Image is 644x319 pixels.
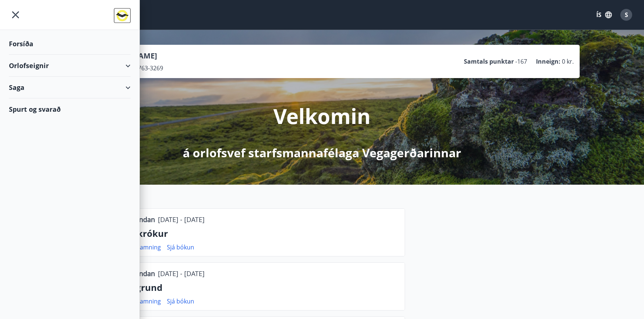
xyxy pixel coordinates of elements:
button: ÍS [592,8,616,21]
span: 260763-3269 [128,64,163,72]
div: Saga [9,77,131,98]
span: S [625,11,628,19]
div: Forsíða [9,33,131,55]
a: Sækja samning [119,243,161,251]
p: Velkomin [273,102,371,130]
p: [DATE] - [DATE] [158,215,205,224]
p: Samtals punktar [464,57,514,66]
div: Orlofseignir [9,55,131,77]
a: Sjá bókun [167,297,194,305]
p: [DATE] - [DATE] [158,269,205,278]
p: á orlofsvef starfsmannafélaga Vegagerðarinnar [183,145,461,161]
p: Inneign : [536,57,560,66]
button: S [617,6,635,24]
p: Víðigrund [119,281,399,294]
div: Spurt og svarað [9,98,131,120]
a: Sjá bókun [167,243,194,251]
a: Sækja samning [119,297,161,305]
span: 0 kr. [562,57,574,66]
span: -167 [515,57,527,66]
button: menu [9,8,22,21]
img: union_logo [114,8,131,23]
p: Eyjakrókur [119,227,399,240]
